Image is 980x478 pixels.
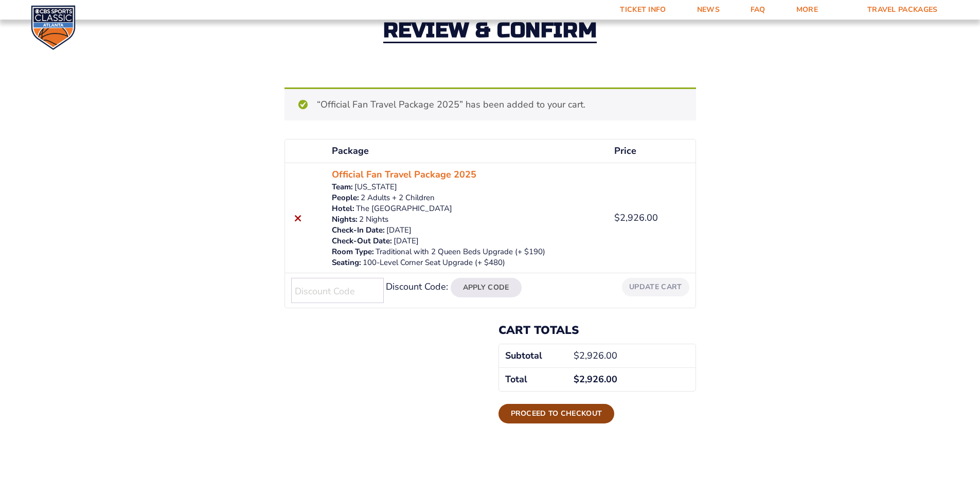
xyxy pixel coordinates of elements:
[291,278,384,303] input: Discount Code
[284,87,696,120] div: “Official Fan Travel Package 2025” has been added to your cart.
[31,5,76,50] img: CBS Sports Classic
[332,214,602,225] p: 2 Nights
[332,246,602,257] p: Traditional with 2 Queen Beds Upgrade (+ $190)
[451,278,522,297] button: Apply Code
[332,236,602,246] p: [DATE]
[332,203,354,214] dt: Hotel:
[332,236,392,246] dt: Check-Out Date:
[622,278,689,296] button: Update cart
[332,192,359,203] dt: People:
[332,225,385,236] dt: Check-In Date:
[332,182,602,192] p: [US_STATE]
[291,211,305,225] a: Remove this item
[326,139,609,163] th: Package
[332,257,361,268] dt: Seating:
[332,168,476,182] a: Official Fan Travel Package 2025
[574,373,617,385] bdi: 2,926.00
[574,349,579,362] span: $
[499,367,568,391] th: Total
[332,257,602,268] p: 100-Level Corner Seat Upgrade (+ $480)
[332,225,602,236] p: [DATE]
[608,139,695,163] th: Price
[332,182,353,192] dt: Team:
[383,20,597,43] h2: Review & Confirm
[332,246,374,257] dt: Room Type:
[498,324,696,337] h2: Cart totals
[332,192,602,203] p: 2 Adults + 2 Children
[386,280,448,293] label: Discount Code:
[574,373,579,385] span: $
[332,214,358,225] dt: Nights:
[574,349,617,362] bdi: 2,926.00
[498,404,615,423] a: Proceed to checkout
[332,203,602,214] p: The [GEOGRAPHIC_DATA]
[499,344,568,367] th: Subtotal
[614,211,658,224] bdi: 2,926.00
[614,211,620,224] span: $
